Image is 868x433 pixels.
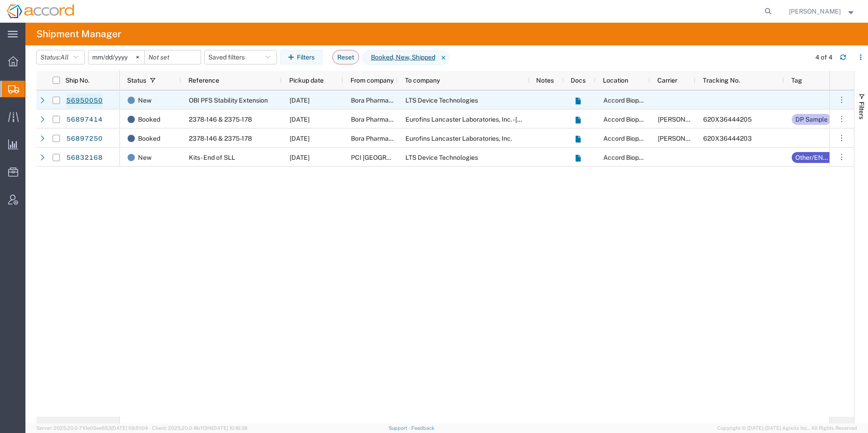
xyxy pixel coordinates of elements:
button: Status:All [36,50,85,64]
span: Client: 2025.20.0-8b113f4 [152,425,247,431]
button: Reset [332,50,359,64]
span: To company [405,77,440,84]
span: 09/25/2025 [290,135,310,142]
span: [DATE] 09:51:04 [111,425,148,431]
span: Notes [536,77,554,84]
div: 4 of 4 [815,53,833,62]
div: DP Sample [795,114,828,125]
span: LTS Device Technologies [405,97,478,104]
span: Server: 2025.20.0-710e05ee653 [36,425,148,431]
span: Bora Pharmaceuticals Injectables Inc. [351,135,461,142]
span: 620X36444205 [703,116,752,123]
span: Booked [138,110,160,129]
span: Accord Biopharma - Raleigh [603,135,725,142]
span: Ship No. [65,77,89,84]
span: Carrier [657,77,677,84]
span: 2378-146 & 2375-178 [189,116,252,123]
span: Accord Biopharma - Raleigh [603,154,725,161]
span: Bora Pharmaceuticals Injectables Inc. [351,116,461,123]
input: Not set [145,50,201,64]
span: Accord Biopharma - Raleigh [603,97,725,104]
span: Pickup date [289,77,324,84]
button: Filters [280,50,323,64]
div: Other/ENG Sample [795,152,831,163]
span: From company [350,77,394,84]
a: 56897414 [66,113,103,127]
span: Location [603,77,628,84]
span: Marken [658,116,710,123]
span: Copyright © [DATE]-[DATE] Agistix Inc., All Rights Reserved [717,424,857,432]
span: [DATE] 10:16:38 [212,425,247,431]
a: 56950050 [66,93,103,108]
span: New [138,91,152,110]
span: Tag [791,77,802,84]
span: All [60,54,69,61]
span: Booked [138,129,160,148]
span: 2378-146 & 2375-178 [189,135,252,142]
button: [PERSON_NAME] [789,6,856,17]
span: Eurofins Lancaster Laboratories, Inc. [405,135,512,142]
img: logo [6,5,74,18]
a: Support [389,425,411,431]
button: Saved filters [204,50,277,64]
span: Bora Pharmaceuticals Injectables Inc. [351,97,461,104]
span: New [138,148,152,167]
span: Lauren Pederson [789,6,841,16]
span: OBI PFS Stability Extension [189,97,268,104]
span: PCI San Diego [351,154,428,161]
span: Marken [658,135,710,142]
span: Kits - End of SLL [189,154,235,161]
span: Accord Biopharma - Raleigh [603,116,725,123]
span: Status [127,77,146,84]
span: Reference [188,77,219,84]
span: 09/25/2025 [290,154,310,161]
a: Feedback [411,425,434,431]
h4: Shipment Manager [36,23,121,45]
span: Eurofins Lancaster Laboratories, Inc. - Leola [405,116,580,123]
span: Tracking No. [703,77,740,84]
span: Docs [571,77,586,84]
span: Filters [858,102,865,119]
span: 09/25/2025 [290,116,310,123]
span: Booked, New, Shipped [362,50,439,65]
span: 10/03/2025 [290,97,310,104]
input: Not set [89,50,144,64]
a: 56897250 [66,132,103,146]
a: 56832168 [66,151,103,165]
span: 620X36444203 [703,135,752,142]
span: LTS Device Technologies [405,154,478,161]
